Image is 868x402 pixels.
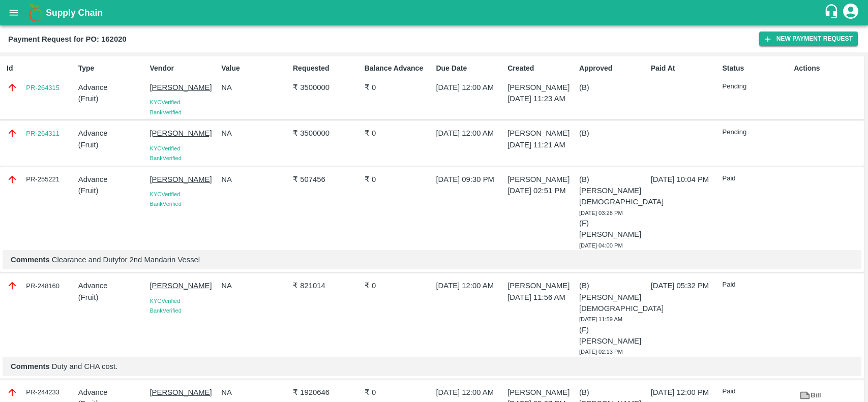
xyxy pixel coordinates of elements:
[78,387,146,398] p: Advance
[507,292,575,303] p: [DATE] 11:56 AM
[365,82,432,93] p: ₹ 0
[221,387,289,398] p: NA
[150,191,181,197] span: KYC Verified
[7,63,74,74] p: Id
[293,82,361,93] p: ₹ 3500000
[78,280,146,291] p: Advance
[579,82,647,93] p: (B)
[46,8,103,18] b: Supply Chain
[507,82,575,93] p: [PERSON_NAME]
[150,307,182,314] span: Bank Verified
[651,280,719,291] p: [DATE] 05:32 PM
[436,63,504,74] p: Due Date
[78,82,146,93] p: Advance
[221,174,289,185] p: NA
[365,63,432,74] p: Balance Advance
[365,280,432,291] p: ₹ 0
[150,145,181,151] span: KYC Verified
[436,128,504,139] p: [DATE] 12:00 AM
[579,210,623,216] span: [DATE] 03:28 PM
[651,387,719,398] p: [DATE] 12:00 PM
[11,362,50,370] b: Comments
[26,129,59,139] a: PR-264311
[579,128,647,139] p: (B)
[507,387,575,398] p: [PERSON_NAME]
[436,82,504,93] p: [DATE] 12:00 AM
[78,185,146,196] p: ( Fruit )
[78,128,146,139] p: Advance
[579,218,647,240] p: (F) [PERSON_NAME]
[842,2,860,23] div: account of current user
[150,174,218,185] p: [PERSON_NAME]
[7,387,74,398] div: PR-244233
[221,82,289,93] p: NA
[579,242,623,249] span: [DATE] 04:00 PM
[150,280,218,291] p: [PERSON_NAME]
[26,83,59,93] a: PR-264315
[507,185,575,196] p: [DATE] 02:51 PM
[723,280,790,290] p: Paid
[759,32,858,46] button: New Payment Request
[150,99,181,105] span: KYC Verified
[7,174,74,185] div: PR-255221
[221,128,289,139] p: NA
[150,298,181,304] span: KYC Verified
[651,63,719,74] p: Paid At
[579,174,647,208] p: (B) [PERSON_NAME][DEMOGRAPHIC_DATA]
[293,387,361,398] p: ₹ 1920646
[221,63,289,74] p: Value
[794,63,861,74] p: Actions
[150,82,218,93] p: [PERSON_NAME]
[651,174,719,185] p: [DATE] 10:04 PM
[365,387,432,398] p: ₹ 0
[824,4,842,22] div: customer-support
[723,63,790,74] p: Status
[579,280,647,314] p: (B) [PERSON_NAME][DEMOGRAPHIC_DATA]
[436,174,504,185] p: [DATE] 09:30 PM
[365,128,432,139] p: ₹ 0
[507,93,575,104] p: [DATE] 11:23 AM
[723,128,790,137] p: Pending
[78,93,146,104] p: ( Fruit )
[78,63,146,74] p: Type
[507,63,575,74] p: Created
[293,174,361,185] p: ₹ 507456
[723,174,790,183] p: Paid
[507,280,575,291] p: [PERSON_NAME]
[150,387,218,398] p: [PERSON_NAME]
[579,63,647,74] p: Approved
[25,3,46,23] img: logo
[7,280,74,291] div: PR-248160
[150,109,182,115] span: Bank Verified
[579,349,623,355] span: [DATE] 02:13 PM
[78,292,146,303] p: ( Fruit )
[11,254,853,265] p: Clearance and Dutyfor 2nd Mandarin Vessel
[11,361,853,372] p: Duty and CHA cost.
[579,316,622,322] span: [DATE] 11:59 AM
[150,128,218,139] p: [PERSON_NAME]
[150,155,182,161] span: Bank Verified
[78,174,146,185] p: Advance
[507,174,575,185] p: [PERSON_NAME]
[293,63,361,74] p: Requested
[365,174,432,185] p: ₹ 0
[293,128,361,139] p: ₹ 3500000
[46,6,824,20] a: Supply Chain
[78,139,146,150] p: ( Fruit )
[2,1,25,24] button: open drawer
[436,280,504,291] p: [DATE] 12:00 AM
[723,387,790,396] p: Paid
[579,324,647,347] p: (F) [PERSON_NAME]
[293,280,361,291] p: ₹ 821014
[507,128,575,139] p: [PERSON_NAME]
[150,63,218,74] p: Vendor
[507,139,575,150] p: [DATE] 11:21 AM
[221,280,289,291] p: NA
[150,201,182,207] span: Bank Verified
[11,256,50,264] b: Comments
[8,35,127,43] b: Payment Request for PO: 162020
[436,387,504,398] p: [DATE] 12:00 AM
[723,82,790,91] p: Pending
